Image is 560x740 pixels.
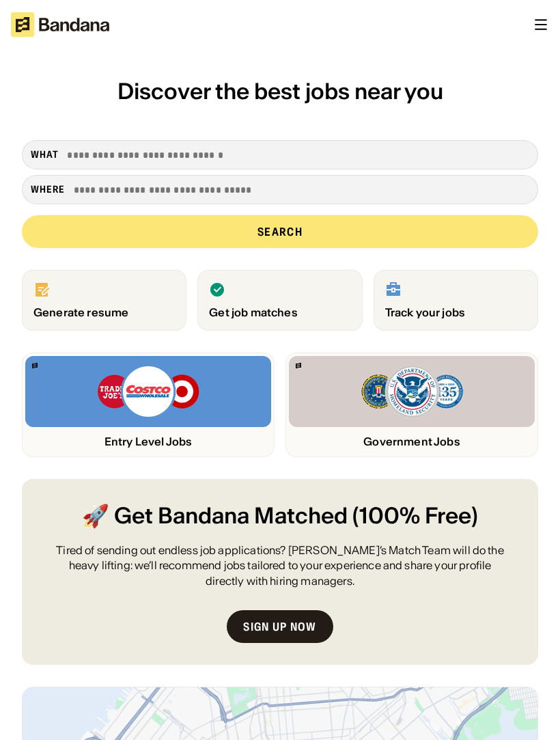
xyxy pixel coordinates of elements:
[55,543,505,588] div: Tired of sending out endless job applications? [PERSON_NAME]’s Match Team will do the heavy lifti...
[32,363,38,369] img: Bandana logo
[360,364,464,419] img: FBI, DHS, MWRD logos
[289,435,535,448] div: Government Jobs
[296,363,301,369] img: Bandana logo
[352,501,478,532] span: (100% Free)
[22,353,275,457] a: Bandana logoTrader Joe’s, Costco, Target logosEntry Level Jobs
[25,435,271,448] div: Entry Level Jobs
[209,306,350,319] div: Get job matches
[33,306,175,319] div: Generate resume
[82,501,348,532] span: 🚀 Get Bandana Matched
[285,353,538,457] a: Bandana logoFBI, DHS, MWRD logosGovernment Jobs
[197,270,362,331] a: Get job matches
[31,148,59,161] div: what
[11,12,109,37] img: Bandana logotype
[385,306,527,319] div: Track your jobs
[22,270,186,331] a: Generate resume
[117,77,443,105] span: Discover the best jobs near you
[257,226,303,237] div: Search
[374,270,538,331] a: Track your jobs
[31,183,66,195] div: Where
[96,364,200,419] img: Trader Joe’s, Costco, Target logos
[243,621,316,632] div: Sign up now
[227,610,333,643] a: Sign up now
